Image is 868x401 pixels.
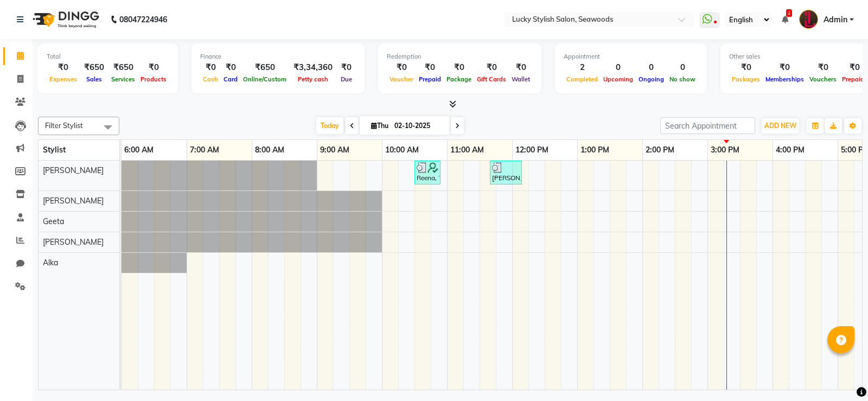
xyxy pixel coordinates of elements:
span: [PERSON_NAME] [43,166,104,175]
span: [PERSON_NAME] [43,237,104,247]
span: Filter Stylist [45,121,83,130]
span: No show [667,75,698,83]
span: Geeta [43,217,64,226]
div: ₹0 [763,61,807,74]
iframe: chat widget [822,358,857,390]
div: 0 [636,61,667,74]
div: ₹0 [337,61,356,74]
span: Voucher [387,75,416,83]
span: Petty cash [295,75,331,83]
span: Admin [824,14,847,26]
span: Gift Cards [474,75,509,83]
div: ₹650 [80,61,108,74]
span: Alka [43,258,58,268]
div: ₹0 [807,61,839,74]
span: Online/Custom [240,75,289,83]
div: ₹0 [474,61,509,74]
span: Prepaid [416,75,444,83]
span: Thu [368,122,391,130]
div: Total [47,52,169,61]
span: Wallet [509,75,533,83]
img: Admin [799,10,818,29]
span: Cash [200,75,221,83]
a: 2:00 PM [643,142,677,158]
a: 8:00 AM [252,142,287,158]
a: 10:00 AM [382,142,422,158]
span: Card [221,75,240,83]
div: ₹0 [444,61,474,74]
span: Vouchers [807,75,839,83]
div: Finance [200,52,356,61]
div: ₹0 [47,61,80,74]
a: 6:00 AM [122,142,156,158]
div: ₹650 [240,61,289,74]
span: Stylist [43,145,66,155]
span: Upcoming [601,75,636,83]
span: Products [138,75,169,83]
a: 4:00 PM [773,142,807,158]
div: ₹0 [221,61,240,74]
div: ₹0 [416,61,444,74]
span: Ongoing [636,75,667,83]
span: Memberships [763,75,807,83]
span: Due [338,75,355,83]
div: Redemption [387,52,533,61]
span: Services [108,75,138,83]
span: Completed [564,75,601,83]
a: 7:00 AM [187,142,222,158]
a: 3:00 PM [708,142,742,158]
span: Sales [84,75,105,83]
div: 0 [601,61,636,74]
b: 08047224946 [119,4,167,35]
div: ₹650 [108,61,138,74]
span: ADD NEW [764,122,796,130]
div: Reena, TK01, 10:30 AM-10:55 AM, Wash & plain dry -upto midback ( [DEMOGRAPHIC_DATA]) [416,162,439,183]
a: 2 [782,15,788,24]
img: logo [28,4,102,35]
span: Expenses [47,75,80,83]
div: ₹0 [200,61,221,74]
span: Packages [729,75,763,83]
span: [PERSON_NAME] [43,196,104,206]
div: ₹3,34,360 [289,61,337,74]
input: Search Appointment [660,117,755,134]
span: Package [444,75,474,83]
div: ₹0 [138,61,169,74]
div: [PERSON_NAME] ., TK02, 11:40 AM-12:10 PM, Hair Cut - Basic Haircut ([DEMOGRAPHIC_DATA]) [491,162,521,183]
a: 11:00 AM [448,142,487,158]
span: Today [316,117,343,134]
div: ₹0 [509,61,533,74]
input: 2025-10-02 [391,118,445,134]
button: ADD NEW [762,118,799,133]
div: 2 [564,61,601,74]
a: 12:00 PM [513,142,551,158]
div: ₹0 [387,61,416,74]
a: 1:00 PM [578,142,612,158]
a: 9:00 AM [317,142,352,158]
div: Appointment [564,52,698,61]
div: 0 [667,61,698,74]
div: ₹0 [729,61,763,74]
span: 2 [786,9,792,17]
